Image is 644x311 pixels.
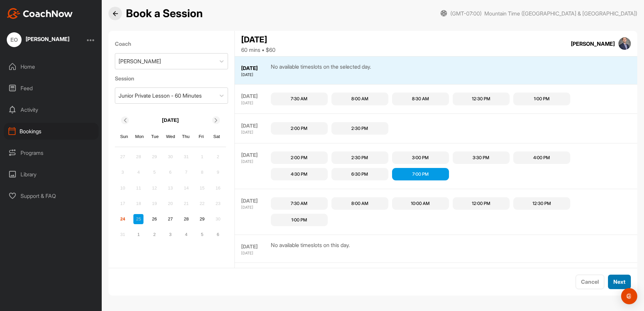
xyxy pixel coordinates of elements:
div: 7:30 AM [291,96,308,102]
div: [PERSON_NAME] [119,57,161,65]
div: month 2025-08 [117,151,224,240]
div: Not available Monday, August 25th, 2025 [133,214,143,224]
div: Not available Tuesday, August 12th, 2025 [150,183,160,193]
div: Not available Monday, August 4th, 2025 [133,167,143,177]
div: 4:30 PM [291,171,308,178]
div: Not available Thursday, August 21st, 2025 [181,199,191,209]
div: Not available Saturday, August 2nd, 2025 [213,152,223,162]
div: 3:30 PM [473,154,489,161]
button: Cancel [576,275,604,289]
div: Not available Tuesday, August 19th, 2025 [150,199,160,209]
div: Tue [151,132,159,141]
div: 2:00 PM [291,154,308,161]
button: Next [608,275,631,289]
p: [DATE] [162,116,179,124]
h2: Book a Session [126,7,203,20]
div: 8:00 AM [351,96,368,102]
img: square_5a41af0e21bb99aa53b490d86a64840d.jpg [618,37,631,50]
div: 12:30 PM [472,96,490,102]
div: [DATE] [241,205,269,210]
div: Home [4,58,99,75]
div: 2:00 PM [291,125,308,132]
div: Programs [4,144,99,161]
div: Not available Saturday, August 16th, 2025 [213,183,223,193]
div: [DATE] [241,72,269,78]
div: 2:30 PM [351,154,368,161]
div: 10:00 AM [411,200,430,207]
div: Choose Saturday, September 6th, 2025 [213,230,223,240]
div: No available timeslots on this day. [271,241,350,256]
span: Mountain Time ([GEOGRAPHIC_DATA] & [GEOGRAPHIC_DATA]) [484,10,637,17]
div: Choose Thursday, August 28th, 2025 [181,214,191,224]
div: [PERSON_NAME] [571,40,615,48]
div: 2:30 PM [351,125,368,132]
div: Not available Tuesday, July 29th, 2025 [150,152,160,162]
div: 8:00 AM [351,200,368,207]
div: [DATE] [241,65,269,72]
div: [DATE] [241,159,269,165]
div: Not available Thursday, July 31st, 2025 [181,152,191,162]
div: Not available Tuesday, August 5th, 2025 [150,167,160,177]
div: Not available Sunday, August 17th, 2025 [118,199,128,209]
div: [DATE] [241,122,269,130]
div: Not available Sunday, August 3rd, 2025 [118,167,128,177]
div: Open Intercom Messenger [621,288,637,304]
div: 6:30 PM [351,171,368,178]
div: 7:00 PM [412,171,429,178]
div: [PERSON_NAME] [26,36,69,42]
div: 60 mins • $60 [241,46,276,54]
div: 12:30 PM [533,200,551,207]
div: [DATE] [241,197,269,205]
div: Not available Sunday, August 31st, 2025 [118,230,128,240]
div: [DATE] [241,130,269,135]
div: Not available Sunday, August 10th, 2025 [118,183,128,193]
div: Not available Saturday, August 23rd, 2025 [213,199,223,209]
div: Sun [120,132,129,141]
div: Not available Wednesday, August 20th, 2025 [165,199,175,209]
div: Not available Sunday, August 24th, 2025 [118,214,128,224]
div: [DATE] [241,93,269,100]
div: Not available Friday, August 15th, 2025 [197,183,207,193]
div: Not available Saturday, August 9th, 2025 [213,167,223,177]
label: Coach [115,40,228,48]
div: 4:00 PM [533,154,550,161]
div: [DATE] [241,100,269,106]
div: 1:00 PM [534,96,550,102]
div: Sat [212,132,221,141]
div: Not available Saturday, August 30th, 2025 [213,214,223,224]
div: Not available Monday, July 28th, 2025 [133,152,143,162]
div: 1:00 PM [291,217,307,223]
label: Session [115,74,228,82]
img: CoachNow [7,8,73,19]
div: Not available Friday, August 1st, 2025 [197,152,207,162]
div: Not available Thursday, August 7th, 2025 [181,167,191,177]
div: Fri [197,132,206,141]
div: Choose Wednesday, September 3rd, 2025 [165,230,175,240]
div: Support & FAQ [4,187,99,204]
div: EO [7,32,22,47]
div: Not available Wednesday, July 30th, 2025 [165,152,175,162]
div: 3:00 PM [412,154,429,161]
div: Not available Wednesday, August 13th, 2025 [165,183,175,193]
div: Mon [135,132,144,141]
div: Not available Friday, August 22nd, 2025 [197,199,207,209]
div: Choose Tuesday, September 2nd, 2025 [150,230,160,240]
div: Not available Wednesday, August 6th, 2025 [165,167,175,177]
div: Not available Friday, August 8th, 2025 [197,167,207,177]
span: (GMT-07:00) [450,10,482,17]
div: Junior Private Lesson - 60 Minutes [119,92,202,100]
div: [DATE] [241,250,269,256]
div: Choose Tuesday, August 26th, 2025 [150,214,160,224]
div: [DATE] [241,243,269,251]
div: Bookings [4,123,99,140]
div: Not available Monday, August 18th, 2025 [133,199,143,209]
img: Back [113,11,118,16]
div: 8:30 AM [412,96,429,102]
div: Activity [4,101,99,118]
div: Library [4,166,99,183]
div: Not available Thursday, August 14th, 2025 [181,183,191,193]
div: [DATE] [241,34,276,46]
div: Choose Friday, August 29th, 2025 [197,214,207,224]
div: Not available Monday, August 11th, 2025 [133,183,143,193]
div: 7:30 AM [291,200,308,207]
